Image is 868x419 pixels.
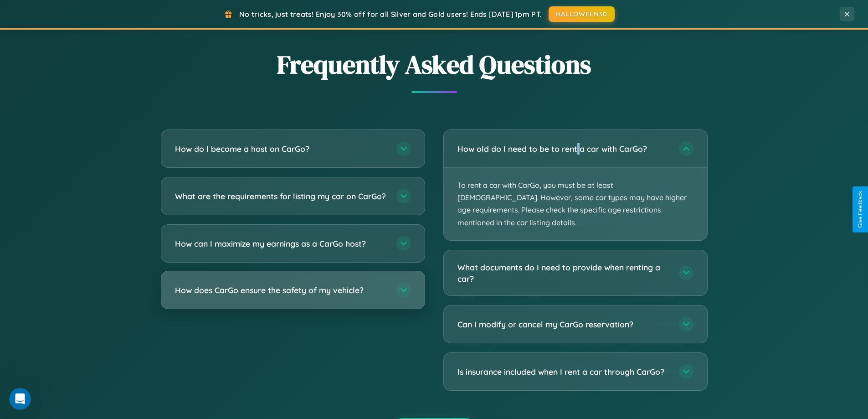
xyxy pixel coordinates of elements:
h3: What documents do I need to provide when renting a car? [457,262,670,284]
h3: How do I become a host on CarGo? [175,143,387,155]
p: To rent a car with CarGo, you must be at least [DEMOGRAPHIC_DATA]. However, some car types may ha... [444,168,707,240]
h3: How can I maximize my earnings as a CarGo host? [175,238,387,249]
h3: Is insurance included when I rent a car through CarGo? [457,366,670,378]
iframe: Intercom live chat [9,388,31,410]
button: HALLOWEEN30 [549,6,615,22]
h3: What are the requirements for listing my car on CarGo? [175,191,387,202]
div: Give Feedback [857,191,863,228]
span: No tricks, just treats! Enjoy 30% off for all Silver and Gold users! Ends [DATE] 1pm PT. [239,10,542,19]
h3: Can I modify or cancel my CarGo reservation? [457,319,670,330]
h3: How does CarGo ensure the safety of my vehicle? [175,285,387,296]
h2: Frequently Asked Questions [161,47,708,82]
h3: How old do I need to be to rent a car with CarGo? [457,143,670,155]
